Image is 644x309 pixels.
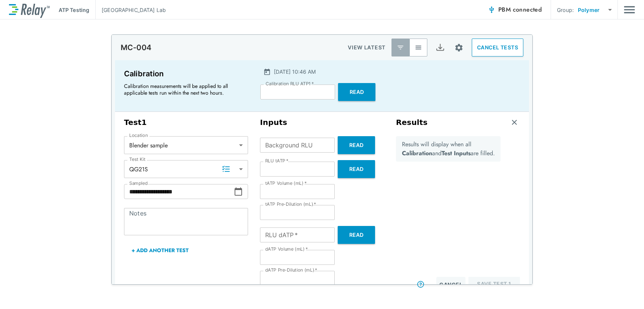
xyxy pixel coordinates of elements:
h3: Results [396,118,428,127]
img: LuminUltra Relay [9,2,50,18]
img: Calender Icon [263,68,271,76]
label: dATP Volume (mL) [265,247,308,252]
p: Calibration measurements will be applied to all applicable tests run within the next two hours. [124,83,244,96]
h3: Test 1 [124,118,248,127]
label: Location [129,133,148,138]
p: [GEOGRAPHIC_DATA] Lab [102,6,166,14]
b: Calibration [402,149,432,157]
p: Group: [557,6,574,14]
button: Export [431,39,449,56]
span: connected [513,5,542,14]
label: dATP Pre-Dilution (mL) [265,267,318,273]
p: MC-004 [121,43,151,52]
img: Settings Icon [454,43,464,52]
img: View All [415,44,422,51]
button: PBM connected [485,2,545,17]
img: Export Icon [436,43,445,52]
p: Calibration [124,68,247,80]
input: Choose date, selected date is Sep 5, 2025 [124,184,234,199]
label: Calibration RLU ATP1 [266,81,314,86]
img: Connected Icon [488,6,495,13]
button: Read [338,160,375,178]
img: Drawer Icon [624,3,635,17]
div: Blender sample [124,138,248,153]
label: tATP Volume (mL) [265,181,307,186]
p: Results will display when all and are filled. [402,140,495,158]
iframe: Resource center [523,287,637,303]
b: Test Inputs [442,149,471,157]
h3: Inputs [260,118,384,127]
img: Latest [397,44,404,51]
p: VIEW LATEST [348,43,386,52]
label: Sampled [129,181,148,186]
button: Read [338,136,375,154]
button: Main menu [624,3,635,17]
button: + Add Another Test [124,241,196,259]
div: QG21S [124,162,248,177]
button: Read [338,83,375,101]
label: tATP Pre-Dilution (mL) [265,202,316,207]
label: RLU tATP [265,158,288,163]
p: ATP Testing [59,6,89,14]
button: CANCEL TESTS [472,39,523,56]
button: Read [338,226,375,244]
img: Remove [511,119,518,126]
label: Test Kit [129,157,146,162]
span: PBM [498,4,542,15]
p: [DATE] 10:46 AM [274,68,316,76]
button: Cancel [436,277,465,292]
button: Site setup [449,38,469,58]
